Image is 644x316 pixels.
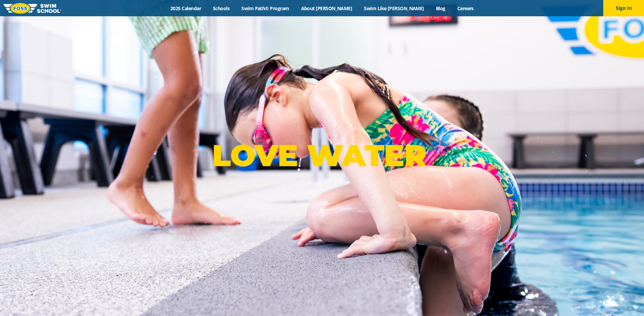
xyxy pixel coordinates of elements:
a: Swim Like [PERSON_NAME] [358,5,430,12]
a: Careers [451,5,479,12]
a: About [PERSON_NAME] [295,5,358,12]
a: Schools [207,5,236,12]
img: FOSS Swim School Logo [3,3,61,14]
sup: ® [426,144,432,153]
a: Swim Path® Program [236,5,295,12]
p: LOVE WATER [212,137,432,174]
a: Blog [430,5,451,12]
a: 2025 Calendar [165,5,207,12]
